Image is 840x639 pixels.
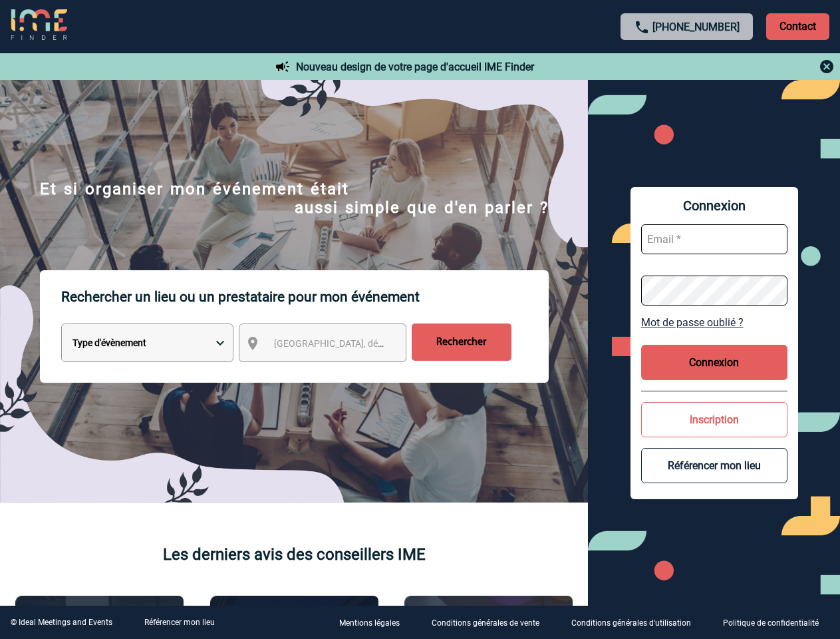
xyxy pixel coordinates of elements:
[329,616,421,629] a: Mentions légales
[723,619,819,628] p: Politique de confidentialité
[641,402,787,437] button: Inscription
[61,270,549,323] p: Rechercher un lieu ou un prestataire pour mon événement
[571,619,691,628] p: Conditions générales d'utilisation
[766,13,829,40] p: Contact
[652,21,740,33] a: [PHONE_NUMBER]
[641,448,787,483] button: Référencer mon lieu
[641,345,787,380] button: Connexion
[339,619,400,628] p: Mentions légales
[561,616,712,629] a: Conditions générales d'utilisation
[641,316,787,329] a: Mot de passe oublié ?
[144,618,215,627] a: Référencer mon lieu
[274,338,459,349] span: [GEOGRAPHIC_DATA], département, région...
[432,619,539,628] p: Conditions générales de vente
[634,19,650,35] img: call-24-px.png
[641,224,787,254] input: Email *
[641,198,787,214] span: Connexion
[412,323,511,361] input: Rechercher
[421,616,561,629] a: Conditions générales de vente
[11,618,112,627] div: © Ideal Meetings and Events
[712,616,840,629] a: Politique de confidentialité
